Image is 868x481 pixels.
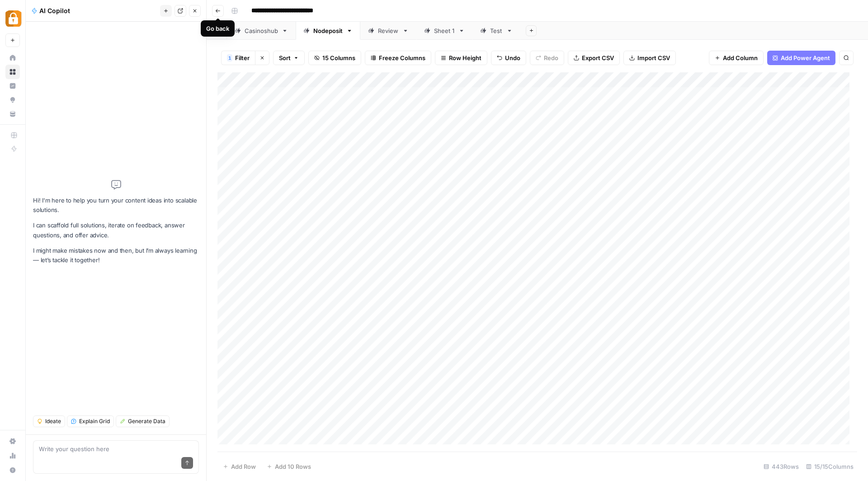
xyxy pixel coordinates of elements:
span: Add Column [723,53,758,62]
a: Browse [5,65,20,79]
button: Undo [491,51,526,65]
button: Help + Support [5,463,20,477]
button: 1Filter [221,51,255,65]
button: Explain Grid [67,415,114,427]
a: Home [5,51,20,65]
span: Add Row [231,462,256,471]
button: Ideate [33,415,65,427]
a: Casinoshub [227,22,296,40]
button: Add Row [217,459,261,474]
p: I can scaffold full solutions, iterate on feedback, answer questions, and offer advice. [33,221,199,240]
span: Add Power Agent [781,53,830,62]
div: 1 [227,54,232,61]
button: 15 Columns [308,51,361,65]
span: Row Height [449,53,481,62]
button: Import CSV [623,51,676,65]
div: AI Copilot [31,6,157,15]
button: Add Column [709,51,764,65]
span: Generate Data [128,417,165,425]
div: Review [378,26,399,35]
a: Review [360,22,416,40]
span: Undo [505,53,520,62]
a: Your Data [5,107,20,121]
span: Add 10 Rows [275,462,311,471]
span: Export CSV [582,53,614,62]
button: Row Height [435,51,487,65]
span: Filter [235,53,250,62]
a: Insights [5,79,20,93]
div: 15/15 Columns [802,459,857,474]
a: Usage [5,448,20,463]
img: Adzz Logo [5,10,22,27]
button: Add 10 Rows [261,459,316,474]
a: Settings [5,434,20,448]
div: Casinoshub [245,26,278,35]
span: Redo [544,53,558,62]
span: Freeze Columns [379,53,425,62]
button: Sort [273,51,305,65]
button: Add Power Agent [767,51,835,65]
span: Explain Grid [79,417,110,425]
a: Nodeposit [296,22,360,40]
div: Nodeposit [313,26,343,35]
button: Generate Data [116,415,170,427]
span: Ideate [45,417,61,425]
div: Go back [206,24,229,33]
div: Sheet 1 [434,26,455,35]
a: Test [472,22,520,40]
span: 15 Columns [322,53,355,62]
div: 443 Rows [760,459,802,474]
a: Opportunities [5,93,20,107]
p: I might make mistakes now and then, but I’m always learning — let’s tackle it together! [33,246,199,265]
div: Test [490,26,503,35]
span: Sort [279,53,291,62]
span: Import CSV [637,53,670,62]
p: Hi! I'm here to help you turn your content ideas into scalable solutions. [33,196,199,215]
span: 1 [228,54,231,61]
a: Sheet 1 [416,22,472,40]
button: Export CSV [568,51,620,65]
button: Redo [530,51,564,65]
button: Freeze Columns [365,51,431,65]
button: Workspace: Adzz [5,7,20,30]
